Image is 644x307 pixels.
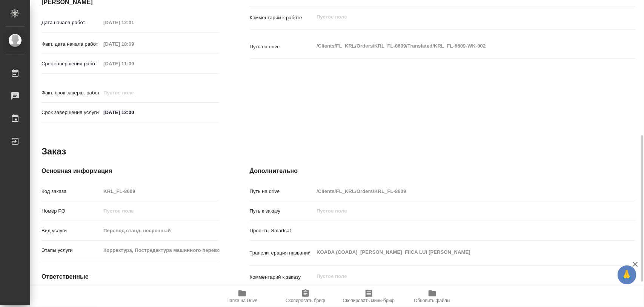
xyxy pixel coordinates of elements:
[250,273,314,281] p: Комментарий к заказу
[250,14,314,22] p: Комментарий к работе
[314,205,603,216] input: Пустое поле
[337,286,401,307] button: Скопировать мини-бриф
[250,188,314,195] p: Путь на drive
[314,40,603,52] textarea: /Clients/FL_KRL/Orders/KRL_FL-8609/Translated/KRL_FL-8609-WK-002
[227,298,258,303] span: Папка на Drive
[41,60,101,68] p: Срок завершения работ
[101,205,219,216] input: Пустое поле
[101,39,167,49] input: Пустое поле
[101,87,167,98] input: Пустое поле
[41,109,101,116] p: Срок завершения услуги
[401,286,464,307] button: Обновить файлы
[250,167,636,176] h4: Дополнительно
[41,188,101,195] p: Код заказа
[41,227,101,234] p: Вид услуги
[101,245,219,256] input: Пустое поле
[414,298,450,303] span: Обновить файлы
[41,207,101,215] p: Номер РО
[41,89,101,97] p: Факт. срок заверш. работ
[101,17,167,28] input: Пустое поле
[250,249,314,257] p: Транслитерация названий
[211,286,274,307] button: Папка на Drive
[101,107,167,118] input: ✎ Введи что-нибудь
[41,40,101,48] p: Факт. дата начала работ
[274,286,337,307] button: Скопировать бриф
[41,272,220,281] h4: Ответственные
[101,58,167,69] input: Пустое поле
[250,43,314,51] p: Путь на drive
[41,145,66,157] h2: Заказ
[286,298,325,303] span: Скопировать бриф
[250,207,314,215] p: Путь к заказу
[101,225,219,236] input: Пустое поле
[618,265,636,284] button: 🙏
[101,186,219,197] input: Пустое поле
[314,246,603,259] textarea: KOADA (COADA) [PERSON_NAME] FIICA LUI [PERSON_NAME]
[314,186,603,197] input: Пустое поле
[41,167,220,176] h4: Основная информация
[41,19,101,26] p: Дата начала работ
[621,267,633,283] span: 🙏
[250,227,314,234] p: Проекты Smartcat
[343,298,395,303] span: Скопировать мини-бриф
[41,247,101,254] p: Этапы услуги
